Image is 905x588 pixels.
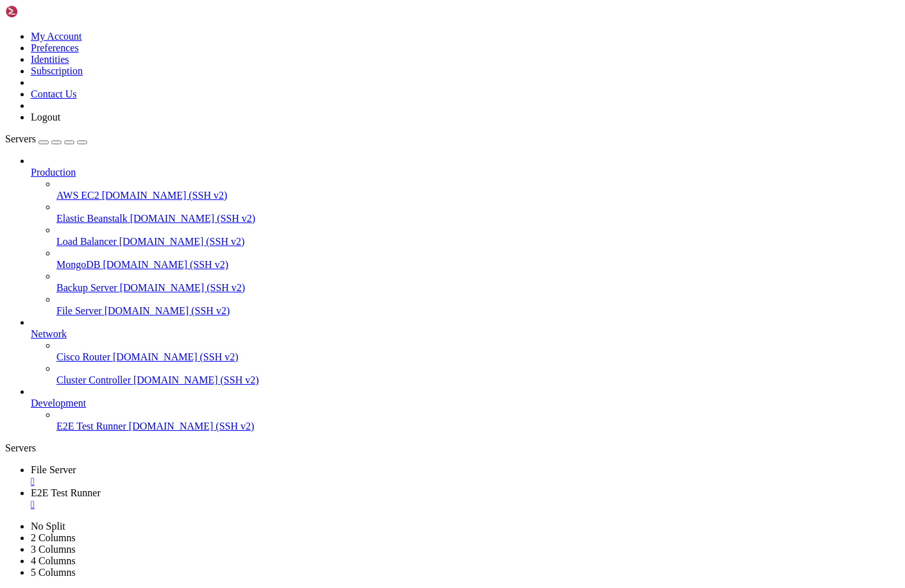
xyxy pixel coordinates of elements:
a: Preferences [31,42,79,53]
span: Comprehensive SFTP Client: [10,125,144,135]
span: Seamless Server Management: [10,92,149,103]
x-row: * Enjoy easy management of files and folders, swift data transfers, and the ability to edit your ... [5,125,738,136]
span: Elastic Beanstalk [56,213,128,224]
x-row: Shellngn is a web-based SSH client that allows you to connect to your servers from anywhere witho... [5,49,738,60]
a: No Split [31,521,65,532]
span: Cluster Controller [56,374,131,385]
span: [DOMAIN_NAME] (SSH v2) [103,259,228,270]
li: AWS EC2 [DOMAIN_NAME] (SSH v2) [56,178,900,201]
li: Cluster Controller [DOMAIN_NAME] (SSH v2) [56,363,900,386]
span: AWS EC2 [56,190,99,201]
a: MongoDB [DOMAIN_NAME] (SSH v2) [56,259,900,271]
a: Network [31,328,900,340]
x-row: It also has a full-featured SFTP client, remote desktop with RDP and VNC, and more. [5,60,738,71]
a: Cluster Controller [DOMAIN_NAME] (SSH v2) [56,374,900,386]
span: Remote Desktop Capabilities: [10,147,154,157]
span: https://shellngn.com/pro-docker/ [334,92,441,103]
x-row: ers from anywhere. [5,103,738,114]
span: https://shellngn.com/cloud/ [251,92,323,103]
a: E2E Test Runner [DOMAIN_NAME] (SSH v2) [56,421,900,432]
span: File Server [56,305,102,316]
span: E2E Test Runner [56,421,126,432]
x-row: * Take full control of your remote servers using our RDP or VNC from your browser. [5,147,738,158]
span: To get started, please use the left side bar to add your server. [5,223,334,233]
a: AWS EC2 [DOMAIN_NAME] (SSH v2) [56,190,900,201]
x-row: * Work on multiple sessions, automate your SSH commands, and establish connections with just a si... [5,114,738,125]
img: Shellngn [5,5,79,18]
span: File Server [31,464,76,475]
span: Servers [5,133,36,144]
x-row: More information at: [5,201,738,212]
span: Backup Server [56,282,117,293]
a: 4 Columns [31,555,76,566]
li: Production [31,155,900,317]
x-row: ly within our platform. [5,136,738,147]
span: [DOMAIN_NAME] (SSH v2) [133,374,259,385]
span: [DOMAIN_NAME] (SSH v2) [120,282,246,293]
span: Cisco Router [56,351,110,362]
span: [DOMAIN_NAME] (SSH v2) [129,421,255,432]
li: Elastic Beanstalk [DOMAIN_NAME] (SSH v2) [56,201,900,224]
span: Welcome to Shellngn! [5,5,108,15]
a: File Server [DOMAIN_NAME] (SSH v2) [56,305,900,317]
x-row: on the go. [5,169,738,180]
a: Logout [31,112,60,122]
span: https://shellngn.com [108,201,200,212]
a: Backup Server [DOMAIN_NAME] (SSH v2) [56,282,900,294]
li: Cisco Router [DOMAIN_NAME] (SSH v2) [56,340,900,363]
x-row: * Experience the same robust functionality and convenience on your mobile devices, for seamless s... [5,158,738,169]
x-row: * Whether you're using or , enjoy the convenience of managing your serv [5,92,738,103]
span: Load Balancer [56,236,117,247]
li: Development [31,386,900,432]
a: E2E Test Runner [31,487,900,510]
a: My Account [31,31,82,42]
span: Network [31,328,67,339]
a:  [31,476,900,487]
a: File Server [31,464,900,487]
span: E2E Test Runner [31,487,101,498]
a: Elastic Beanstalk [DOMAIN_NAME] (SSH v2) [56,213,900,224]
a: Cisco Router [DOMAIN_NAME] (SSH v2) [56,351,900,363]
li: File Server [DOMAIN_NAME] (SSH v2) [56,294,900,317]
a: Contact Us [31,88,77,99]
a: Production [31,167,900,178]
span: Development [31,398,86,408]
span: [DOMAIN_NAME] (SSH v2) [102,190,228,201]
li: Backup Server [DOMAIN_NAME] (SSH v2) [56,271,900,294]
span: [DOMAIN_NAME] (SSH v2) [119,236,245,247]
span: [DOMAIN_NAME] (SSH v2) [105,305,230,316]
a: Development [31,398,900,409]
span: [DOMAIN_NAME] (SSH v2) [113,351,239,362]
li: MongoDB [DOMAIN_NAME] (SSH v2) [56,248,900,271]
span: This is a demo session. [5,27,123,37]
span: Mobile Compatibility: [10,158,118,168]
div: Servers [5,442,900,454]
a: 5 Columns [31,567,76,578]
div: (0, 21) [5,234,10,245]
a: Servers [5,133,87,144]
a: Load Balancer [DOMAIN_NAME] (SSH v2) [56,236,900,248]
a: 3 Columns [31,544,76,555]
span: Production [31,167,76,178]
li: Network [31,317,900,386]
li: Load Balancer [DOMAIN_NAME] (SSH v2) [56,224,900,248]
